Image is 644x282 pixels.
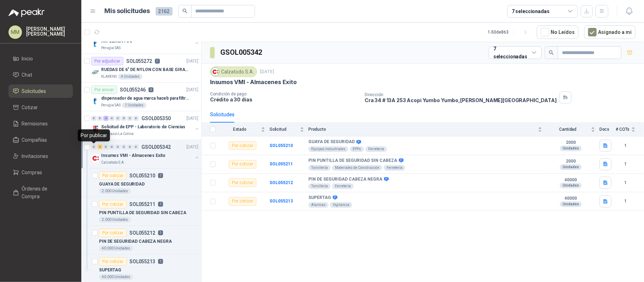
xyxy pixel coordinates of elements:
p: Insumos VMI - Almacenes Exito [101,152,166,159]
p: Solicitud de EPP - Laboratorio de Ciencias [101,124,185,130]
div: Calzatodo S.A. [210,66,257,77]
div: Por publicar [78,129,110,141]
span: Órdenes de Compra [22,185,66,200]
p: Insumos VMI - Almacenes Exito [210,78,297,86]
h1: Mis solicitudes [105,6,150,16]
b: GUAYA DE SEGURIDAD [308,139,355,145]
b: 1 [616,142,636,149]
span: Invitaciones [22,152,48,160]
a: Inicio [8,52,73,65]
a: 0 0 4 0 0 0 0 0 GSOL005350[DATE] Company LogoSolicitud de EPP - Laboratorio de CienciasGimnasio L... [91,114,200,137]
div: Por cotizar [229,197,256,206]
div: Tornillería [308,183,331,189]
b: 40000 [546,177,595,183]
p: Cra 34 # 13A 253 Acopi Yumbo Yumbo , [PERSON_NAME][GEOGRAPHIC_DATA] [365,97,557,103]
div: 40.000 Unidades [99,246,133,251]
div: 0 [103,145,109,149]
img: Company Logo [91,154,100,163]
p: [DATE] [186,144,198,151]
div: Por enviar [91,86,117,94]
a: Solicitudes [8,84,73,98]
b: SUPERTAG [308,195,331,201]
a: 0 4 0 0 0 0 0 0 GSOL005342[DATE] Company LogoInsumos VMI - Almacenes ExitoCalzatodo S.A. [91,143,200,165]
div: Unidades [560,201,582,207]
div: 4 Unidades [118,74,143,80]
div: 4 [97,145,103,149]
div: Equipos Industriales [308,146,348,152]
div: 0 [127,116,133,121]
p: Dirección [365,92,557,97]
p: KLARENS [101,74,117,80]
div: Por cotizar [229,160,256,169]
span: Chat [22,71,33,79]
a: Cotizar [8,101,73,114]
b: PIN DE SEGURIDAD CABEZA NEGRA [308,177,382,182]
p: SOL055246 [120,87,146,92]
th: Estado [220,123,269,136]
a: SOL055210 [269,143,293,148]
div: Unidades [560,164,582,170]
img: Logo peakr [8,8,45,17]
a: Chat [8,68,73,82]
p: [DATE] [186,58,198,65]
b: 1 [616,180,636,186]
div: Unidades [560,183,582,188]
img: Company Logo [91,97,100,105]
a: SOL055212 [269,180,293,185]
a: Compras [8,166,73,179]
p: 1 [158,230,163,235]
p: 1 [158,173,163,178]
p: Crédito a 30 días [210,96,359,102]
span: 2162 [156,7,173,16]
img: Company Logo [91,68,100,77]
div: Por cotizar [229,141,256,150]
div: Vigilancia [330,202,352,208]
p: [DATE] [186,87,198,93]
div: Ferretería [365,146,387,152]
div: 0 [115,145,121,149]
p: 1 [158,202,163,207]
a: Por cotizarSOL0552111PIN PUNTILLA DE SEGURIDAD SIN CABEZA2.000 Unidades [81,197,201,226]
b: 40000 [546,196,595,201]
p: GSOL005350 [141,116,171,121]
div: 0 [91,116,97,121]
div: Por cotizar [229,178,256,187]
p: SUPERTAG [99,267,121,274]
th: Producto [308,123,546,136]
span: Compañías [22,136,47,144]
h3: GSOL005342 [220,47,263,58]
img: Company Logo [211,68,219,76]
th: Docs [599,123,616,136]
a: Por adjudicarSOL0552727[DATE] Company LogoRUEDAS DE 6" DE NYLON CON BASE GIRATORIA EN ACERO INOXI... [81,54,201,83]
div: 0 [121,116,127,121]
div: 0 [127,145,133,149]
a: Compañías [8,133,73,147]
div: 0 [133,116,139,121]
div: 1 Unidades [122,102,146,108]
div: MM [8,25,22,39]
a: SOL055211 [269,161,293,166]
div: Por cotizar [99,200,127,208]
button: No Leídos [537,25,579,39]
b: 2000 [546,140,595,146]
div: Ferretería [384,165,405,171]
p: SOL055211 [129,202,155,207]
div: Por cotizar [99,257,127,266]
p: Condición de pago [210,92,359,96]
a: SOL055213 [269,199,293,204]
p: GUAYA DE SEGURIDAD [99,181,145,188]
a: Invitaciones [8,149,73,163]
th: Solicitud [269,123,308,136]
p: PIN PUNTILLA DE SEGURIDAD SIN CABEZA [99,210,186,216]
img: Company Logo [91,40,100,48]
p: Calzatodo S.A. [101,160,125,165]
p: dispensador de agua marca haceb para filtros Nikkei [101,95,189,102]
b: 2000 [546,159,595,164]
div: 0 [115,116,121,121]
div: 0 [109,116,115,121]
span: Cantidad [546,127,590,132]
div: 1 - 50 de 863 [488,27,531,38]
span: Producto [308,127,536,132]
